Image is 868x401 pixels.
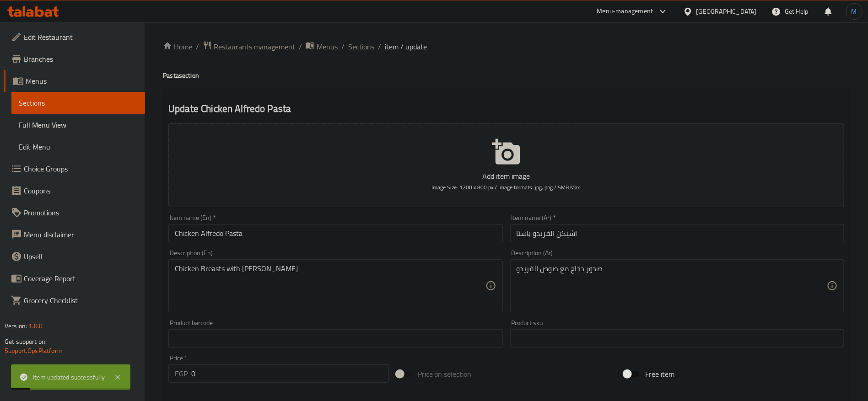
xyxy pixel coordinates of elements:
[24,273,138,284] span: Coverage Report
[510,329,844,348] input: Please enter product sku
[4,180,145,202] a: Coupons
[24,229,138,240] span: Menu disclaimer
[24,251,138,262] span: Upsell
[852,6,857,16] span: M
[26,75,138,86] span: Menus
[517,264,827,308] textarea: صدور دجاج مع صوص الفريدو
[418,369,472,380] span: Price on selection
[168,102,844,116] h2: Update Chicken Alfredo Pasta
[191,364,389,383] input: Please enter price
[696,6,757,16] div: [GEOGRAPHIC_DATA]
[11,114,145,136] a: Full Menu View
[24,185,138,196] span: Coupons
[203,41,295,53] a: Restaurants management
[33,372,105,382] div: Item updated successfully
[5,336,47,348] span: Get support on:
[163,41,192,52] a: Home
[24,53,138,64] span: Branches
[24,32,138,43] span: Edit Restaurant
[317,41,338,52] span: Menus
[341,41,345,52] li: /
[4,246,145,267] a: Upsell
[510,224,844,242] input: Enter name Ar
[11,92,145,114] a: Sections
[5,320,27,332] span: Version:
[299,41,302,52] li: /
[24,207,138,218] span: Promotions
[175,264,485,308] textarea: Chicken Breasts with [PERSON_NAME]
[4,202,145,224] a: Promotions
[645,369,674,380] span: Free item
[4,70,145,92] a: Menus
[183,171,830,182] p: Add item image
[24,295,138,306] span: Grocery Checklist
[168,123,844,207] button: Add item imageImage Size: 1200 x 800 px / Image formats: jpg, png / 5MB Max.
[4,26,145,48] a: Edit Restaurant
[214,41,295,52] span: Restaurants management
[4,158,145,180] a: Choice Groups
[4,224,145,246] a: Menu disclaimer
[348,41,374,52] a: Sections
[306,41,338,53] a: Menus
[5,345,63,357] a: Support.OpsPlatform
[11,136,145,158] a: Edit Menu
[4,289,145,311] a: Grocery Checklist
[24,163,138,174] span: Choice Groups
[19,141,138,152] span: Edit Menu
[385,41,427,52] span: item / update
[163,41,850,53] nav: breadcrumb
[431,182,581,192] span: Image Size: 1200 x 800 px / Image formats: jpg, png / 5MB Max.
[19,97,138,108] span: Sections
[28,320,43,332] span: 1.0.0
[4,267,145,289] a: Coverage Report
[196,41,199,52] li: /
[597,6,653,17] div: Menu-management
[19,119,138,130] span: Full Menu View
[168,224,502,242] input: Enter name En
[168,329,502,348] input: Please enter product barcode
[175,368,188,379] p: EGP
[4,48,145,70] a: Branches
[163,71,850,80] h4: Pasta section
[378,41,381,52] li: /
